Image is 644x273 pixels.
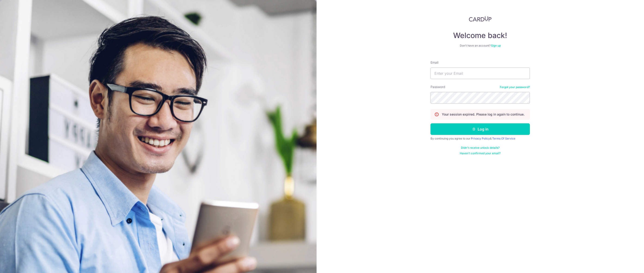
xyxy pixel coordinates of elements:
[492,137,515,140] a: Terms Of Service
[430,44,530,47] div: Don’t have an account?
[430,68,530,79] input: Enter your Email
[430,31,530,40] h4: Welcome back!
[491,44,501,47] a: Sign up
[471,137,490,140] a: Privacy Policy
[430,85,445,89] label: Password
[430,123,530,135] button: Log in
[442,112,525,117] p: Your session expired. Please log in again to continue.
[430,137,530,140] div: By continuing you agree to our &
[461,146,500,150] a: Didn't receive unlock details?
[430,60,438,65] label: Email
[500,85,530,89] a: Forgot your password?
[460,151,501,155] a: Haven't confirmed your email?
[469,16,491,22] img: CardUp Logo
